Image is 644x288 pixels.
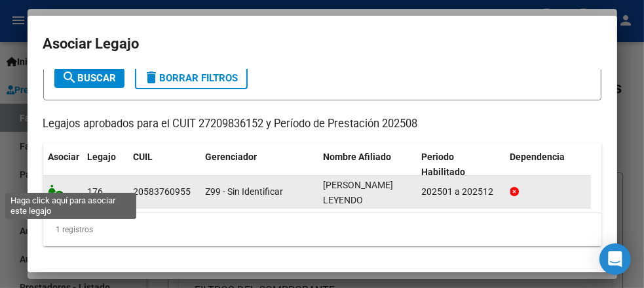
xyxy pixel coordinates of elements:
[54,68,124,88] button: Buscar
[505,143,603,186] datatable-header-cell: Dependencia
[206,186,284,197] span: Z99 - Sin Identificar
[324,180,394,220] span: CEVASCO LEYENDO OLIVER
[422,184,500,199] div: 202501 a 202512
[134,152,153,162] span: CUIL
[422,152,466,177] span: Periodo Habilitado
[88,186,104,197] span: 176
[200,143,318,186] datatable-header-cell: Gerenciador
[599,243,631,275] div: Open Intercom Messenger
[43,143,83,186] datatable-header-cell: Asociar
[144,72,238,84] span: Borrar Filtros
[510,152,565,162] span: Dependencia
[83,143,128,186] datatable-header-cell: Legajo
[128,143,200,186] datatable-header-cell: CUIL
[324,152,392,162] span: Nombre Afiliado
[135,67,248,89] button: Borrar Filtros
[144,70,160,85] mat-icon: delete
[43,116,601,133] p: Legajos aprobados para el CUIT 27209836152 y Período de Prestación 202508
[318,143,417,186] datatable-header-cell: Nombre Afiliado
[62,70,78,85] mat-icon: search
[43,213,601,246] div: 1 registros
[48,152,80,162] span: Asociar
[134,184,191,199] div: 20583760955
[43,31,601,56] h2: Asociar Legajo
[206,152,257,162] span: Gerenciador
[88,152,117,162] span: Legajo
[417,143,505,186] datatable-header-cell: Periodo Habilitado
[62,72,117,84] span: Buscar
